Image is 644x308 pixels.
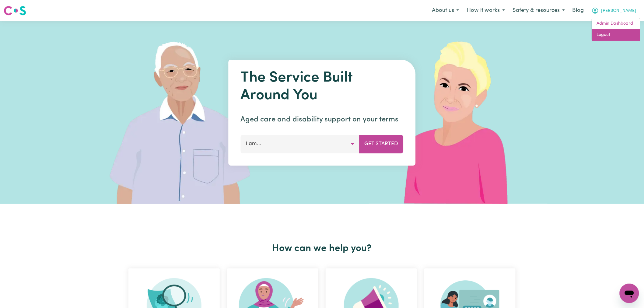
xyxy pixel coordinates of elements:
[4,5,26,16] img: Careseekers logo
[592,18,640,30] a: Admin Dashboard
[592,29,640,41] a: Logout
[241,114,404,125] p: Aged care and disability support on your terms
[620,284,639,303] iframe: Button to launch messaging window
[509,4,569,17] button: Safety & resources
[601,8,636,14] span: [PERSON_NAME]
[125,243,519,254] h2: How can we help you?
[359,135,404,153] button: Get Started
[4,4,26,18] a: Careseekers logo
[241,135,360,153] button: I am...
[463,4,509,17] button: How it works
[588,4,640,17] button: My Account
[569,4,588,17] a: Blog
[241,69,404,104] h1: The Service Built Around You
[592,18,640,41] div: My Account
[428,4,463,17] button: About us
